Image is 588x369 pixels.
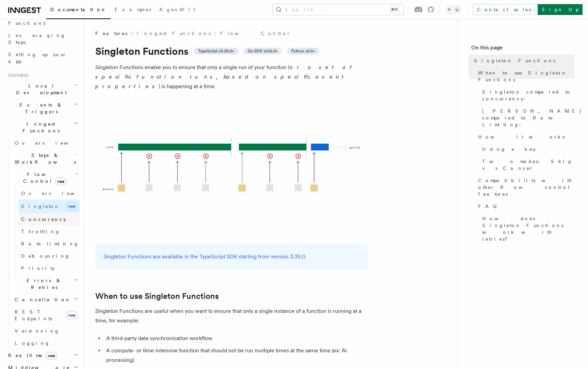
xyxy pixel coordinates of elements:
[12,152,76,165] span: Steps & Workflows
[21,216,66,222] span: Concurrency
[115,7,151,12] span: Examples
[5,137,80,349] div: Inngest Functions
[155,2,199,18] a: AgentKit
[12,306,80,325] a: REST Endpointsnew
[482,89,574,102] span: Singleton compared to concurrency:
[159,7,195,12] span: AgentKit
[46,352,57,359] span: new
[12,168,80,187] button: Flow Controlnew
[95,63,367,91] p: Singleton Functions enable you to ensure that only a single run of your function ( ) is happening...
[390,6,399,13] kbd: ⌘K
[104,346,367,365] li: A compute- or time-intensive function that should not be run multiple times at the same time (ex:...
[95,99,367,236] img: Singleton Functions only process one run at a time.
[273,4,403,15] button: Search...⌘K
[445,5,461,14] button: Toggle dark mode
[538,4,583,15] a: Sign Up
[5,99,80,118] button: Events & Triggers
[12,337,80,349] a: Logging
[479,155,574,174] a: Two modes: Skip vs Cancel
[12,171,75,184] span: Flow Control
[46,2,111,19] a: Documentation
[50,7,107,12] span: Documentation
[103,252,359,261] p: Singleton Functions are available in the TypeScript SDK starting from version 3.39.0.
[95,30,127,37] span: Features
[482,158,574,172] span: Two modes: Skip vs Cancel
[66,202,77,210] span: new
[478,69,574,83] span: When to use Singleton Functions
[8,52,67,64] span: Setting up your app
[15,140,85,146] span: Overview
[15,309,52,321] span: REST Endpoints
[12,187,80,274] div: Flow Controlnew
[482,146,536,153] span: Using a key
[18,187,80,199] a: Overview
[5,82,74,96] span: Local Development
[291,48,315,54] span: Python v0.5+
[21,204,60,209] span: Singleton
[21,266,55,271] span: Priority
[12,277,74,291] span: Errors & Retries
[220,30,290,37] a: Flow Control
[18,213,80,225] a: Concurrency
[18,199,80,213] a: Singletonnew
[471,44,574,54] h4: On this page
[137,30,211,37] a: Inngest Functions
[479,143,574,155] a: Using a key
[473,4,535,15] a: Contact sales
[5,352,57,359] span: Realtime
[95,45,367,57] h1: Singleton Functions
[248,48,278,54] span: Go SDK v0.12.0+
[21,241,79,246] span: Rate limiting
[18,225,80,238] a: Throttling
[478,177,574,197] span: Compatibility with other flow control features
[12,293,80,306] button: Cancellation
[482,108,582,128] span: [PERSON_NAME] compared to Rate Limiting:
[12,296,71,303] span: Cancellation
[5,118,80,137] button: Inngest Functions
[5,10,80,29] a: Your first Functions
[478,133,565,140] span: How it works
[18,262,80,274] a: Priority
[479,105,574,131] a: [PERSON_NAME] compared to Rate Limiting:
[5,121,73,134] span: Inngest Functions
[95,291,219,301] a: When to use Singleton Functions
[55,178,66,185] span: new
[95,306,367,325] p: Singleton Functions are useful when you want to ensure that only a single instance of a function ...
[478,203,500,210] span: FAQ
[95,64,355,90] em: or a set of specific function runs, based on specific event properties
[12,274,80,293] button: Errors & Retries
[5,48,80,67] a: Setting up your app
[104,334,367,343] li: A third-party data synchronization workflow
[475,67,574,86] a: When to use Singleton Functions
[12,137,80,149] a: Overview
[471,54,574,67] a: Singleton Functions
[198,48,234,54] span: TypeScript v3.39.0+
[5,349,80,362] button: Realtimenew
[479,86,574,105] a: Singleton compared to concurrency:
[111,2,155,18] a: Examples
[474,57,555,64] span: Singleton Functions
[21,253,70,259] span: Debouncing
[18,238,80,250] a: Rate limiting
[479,212,574,245] a: How does Singleton Functions work with retries?
[482,215,574,242] span: How does Singleton Functions work with retries?
[5,80,80,99] button: Local Development
[21,191,91,196] span: Overview
[5,101,74,115] span: Events & Triggers
[8,33,66,45] span: Leveraging Steps
[18,250,80,262] a: Debouncing
[475,131,574,143] a: How it works
[15,340,50,346] span: Logging
[475,200,574,212] a: FAQ
[475,174,574,200] a: Compatibility with other flow control features
[66,311,77,319] span: new
[12,149,80,168] button: Steps & Workflows
[5,73,28,78] span: Features
[15,328,60,334] span: Versioning
[12,325,80,337] a: Versioning
[21,229,60,234] span: Throttling
[5,29,80,48] a: Leveraging Steps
